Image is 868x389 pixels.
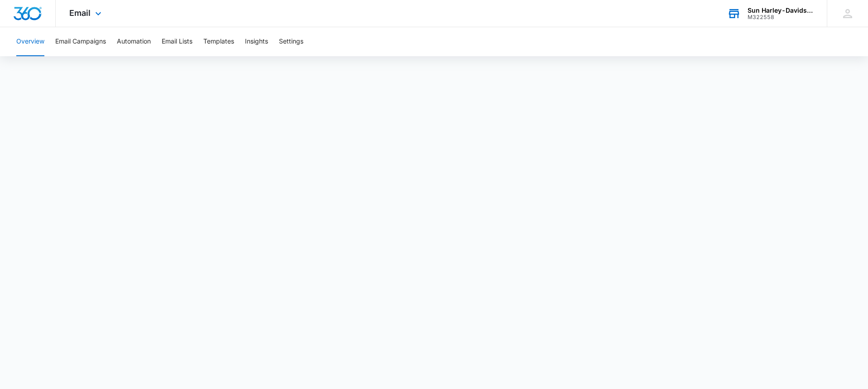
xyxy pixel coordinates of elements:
[279,27,303,56] button: Settings
[16,27,44,56] button: Overview
[748,14,814,20] div: account id
[162,27,192,56] button: Email Lists
[203,27,234,56] button: Templates
[69,8,91,18] span: Email
[55,27,106,56] button: Email Campaigns
[245,27,268,56] button: Insights
[117,27,151,56] button: Automation
[748,7,814,14] div: account name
